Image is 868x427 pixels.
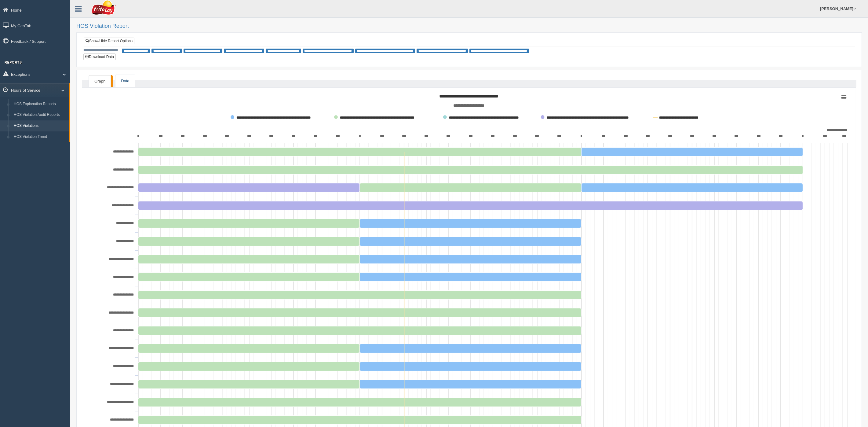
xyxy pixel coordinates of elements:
[89,75,111,87] a: Graph
[84,38,134,44] a: Show/Hide Report Options
[11,131,69,142] a: HOS Violation Trend
[115,75,135,87] a: Data
[11,99,69,110] a: HOS Explanation Reports
[76,23,862,29] h2: HOS Violation Report
[11,109,69,120] a: HOS Violation Audit Reports
[83,53,116,60] button: Download Data
[11,120,69,131] a: HOS Violations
